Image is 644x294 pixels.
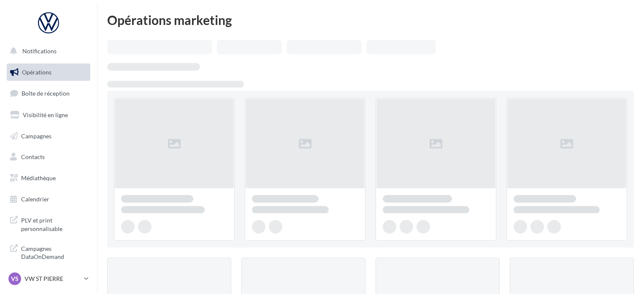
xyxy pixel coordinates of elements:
[5,84,92,102] a: Boîte de réception
[22,90,70,97] span: Boîte de réception
[5,106,92,124] a: Visibilité en ligne
[5,148,92,166] a: Contacts
[24,275,81,283] p: VW ST PIERRE
[107,14,634,26] div: Opérations marketing
[22,47,57,55] span: Notifications
[22,69,51,76] span: Opérations
[11,275,19,283] span: VS
[5,169,92,187] a: Médiathèque
[21,195,49,203] span: Calendrier
[21,174,56,181] span: Médiathèque
[5,42,89,60] button: Notifications
[21,153,45,160] span: Contacts
[5,239,92,264] a: Campagnes DataOnDemand
[21,243,87,261] span: Campagnes DataOnDemand
[5,211,92,236] a: PLV et print personnalisable
[7,271,90,287] a: VS VW ST PIERRE
[21,214,87,233] span: PLV et print personnalisable
[5,63,92,81] a: Opérations
[5,127,92,145] a: Campagnes
[21,132,51,139] span: Campagnes
[23,111,68,118] span: Visibilité en ligne
[5,190,92,208] a: Calendrier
